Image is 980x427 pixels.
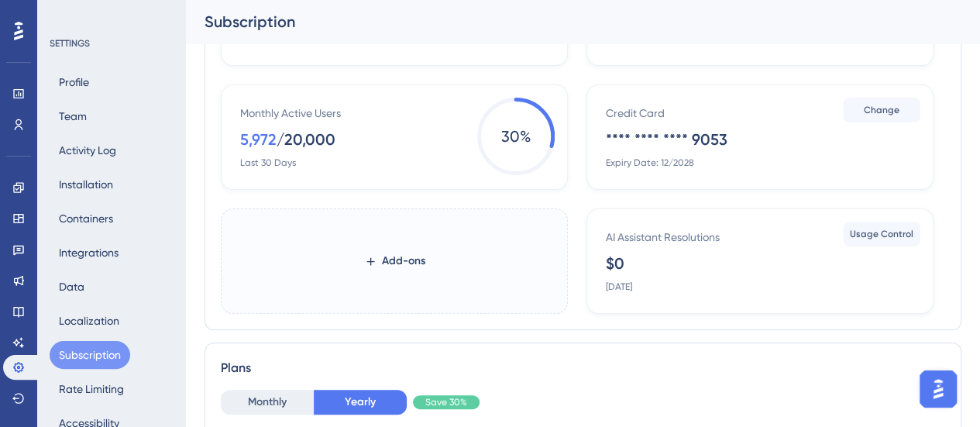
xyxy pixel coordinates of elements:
[221,359,945,377] div: Plans
[277,129,335,150] div: / 20,000
[240,104,341,122] div: Monthly Active Users
[50,273,94,301] button: Data
[314,390,407,415] button: Yearly
[50,170,122,198] button: Installation
[606,157,694,169] div: Expiry Date: 12/2028
[50,102,96,130] button: Team
[50,307,129,335] button: Localization
[915,366,961,412] iframe: UserGuiding AI Assistant Launcher
[606,228,720,246] div: AI Assistant Resolutions
[382,252,425,270] span: Add-ons
[606,253,624,274] div: $0
[221,390,314,415] button: Monthly
[477,98,555,175] span: 30 %
[50,37,175,50] div: SETTINGS
[240,157,296,169] div: Last 30 Days
[50,205,122,232] button: Containers
[50,136,126,164] button: Activity Log
[50,68,98,96] button: Profile
[850,228,913,240] span: Usage Control
[843,222,920,246] button: Usage Control
[205,11,923,33] div: Subscription
[425,396,467,408] span: Save 30%
[606,281,632,293] div: [DATE]
[339,247,450,275] button: Add-ons
[240,129,277,150] div: 5,972
[606,104,665,122] div: Credit Card
[50,341,130,369] button: Subscription
[50,375,133,403] button: Rate Limiting
[843,98,920,122] button: Change
[864,104,899,116] span: Change
[50,239,128,267] button: Integrations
